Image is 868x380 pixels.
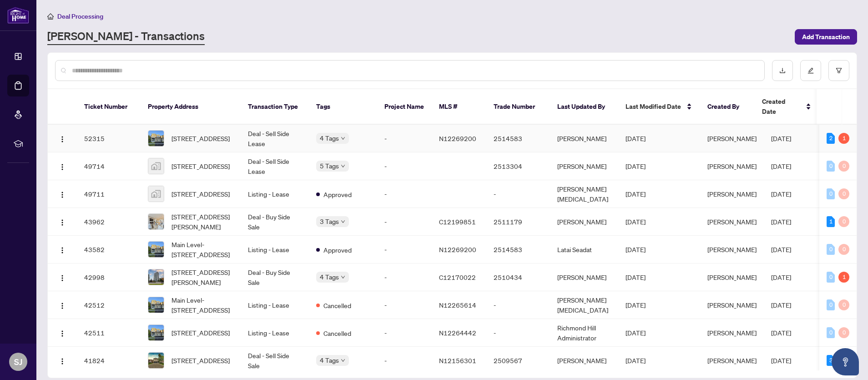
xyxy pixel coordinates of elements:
[241,236,309,263] td: Listing - Lease
[241,291,309,319] td: Listing - Lease
[377,208,432,236] td: -
[341,136,345,141] span: down
[827,188,835,199] div: 0
[707,162,757,170] span: [PERSON_NAME]
[838,216,849,227] div: 0
[486,263,550,291] td: 2510434
[550,347,618,375] td: [PERSON_NAME]
[827,161,835,172] div: 0
[55,214,70,229] button: Logo
[148,186,164,202] img: thumbnail-img
[828,60,849,81] button: filter
[77,180,141,208] td: 49711
[77,208,141,236] td: 43962
[486,152,550,180] td: 2513304
[77,291,141,319] td: 42512
[486,208,550,236] td: 2511179
[771,162,791,170] span: [DATE]
[707,245,757,253] span: [PERSON_NAME]
[341,164,345,168] span: down
[771,245,791,253] span: [DATE]
[57,12,103,20] span: Deal Processing
[241,208,309,236] td: Deal - Buy Side Sale
[341,358,345,363] span: down
[77,89,141,125] th: Ticket Number
[77,125,141,152] td: 52315
[323,245,352,255] span: Approved
[838,133,849,144] div: 1
[626,134,646,142] span: [DATE]
[550,89,618,125] th: Last Updated By
[707,301,757,309] span: [PERSON_NAME]
[486,347,550,375] td: 2509567
[141,89,241,125] th: Property Address
[55,353,70,368] button: Logo
[626,162,646,170] span: [DATE]
[838,188,849,199] div: 0
[241,347,309,375] td: Deal - Sell Side Sale
[148,158,164,174] img: thumbnail-img
[439,356,476,365] span: N12156301
[320,216,339,227] span: 3 Tags
[707,329,757,337] span: [PERSON_NAME]
[77,152,141,180] td: 49714
[626,190,646,198] span: [DATE]
[827,327,835,338] div: 0
[59,136,66,143] img: Logo
[439,301,476,309] span: N12265614
[59,358,66,365] img: Logo
[59,274,66,282] img: Logo
[550,125,618,152] td: [PERSON_NAME]
[486,291,550,319] td: -
[439,218,476,226] span: C12199851
[626,329,646,337] span: [DATE]
[762,96,800,117] span: Created Date
[827,133,835,144] div: 2
[439,134,476,142] span: N12269200
[626,356,646,365] span: [DATE]
[827,244,835,255] div: 0
[377,180,432,208] td: -
[838,161,849,172] div: 0
[55,131,70,146] button: Logo
[241,89,309,125] th: Transaction Type
[59,191,66,198] img: Logo
[827,355,835,366] div: 3
[439,273,476,281] span: C12170022
[618,89,700,125] th: Last Modified Date
[148,325,164,340] img: thumbnail-img
[772,60,793,81] button: download
[700,89,755,125] th: Created By
[771,218,791,226] span: [DATE]
[241,180,309,208] td: Listing - Lease
[439,329,476,337] span: N12264442
[827,299,835,310] div: 0
[771,190,791,198] span: [DATE]
[323,300,351,310] span: Cancelled
[241,152,309,180] td: Deal - Sell Side Lease
[77,263,141,291] td: 42998
[55,242,70,257] button: Logo
[47,13,54,20] span: home
[172,189,230,199] span: [STREET_ADDRESS]
[320,133,339,143] span: 4 Tags
[838,244,849,255] div: 0
[59,247,66,254] img: Logo
[486,236,550,263] td: 2514583
[707,273,757,281] span: [PERSON_NAME]
[172,267,233,287] span: [STREET_ADDRESS][PERSON_NAME]
[827,272,835,283] div: 0
[550,180,618,208] td: [PERSON_NAME][MEDICAL_DATA]
[7,7,29,24] img: logo
[148,242,164,257] img: thumbnail-img
[172,239,233,259] span: Main Level-[STREET_ADDRESS]
[323,189,352,199] span: Approved
[47,29,205,45] a: [PERSON_NAME] - Transactions
[377,236,432,263] td: -
[795,29,857,45] button: Add Transaction
[377,291,432,319] td: -
[550,208,618,236] td: [PERSON_NAME]
[377,125,432,152] td: -
[771,301,791,309] span: [DATE]
[59,302,66,309] img: Logo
